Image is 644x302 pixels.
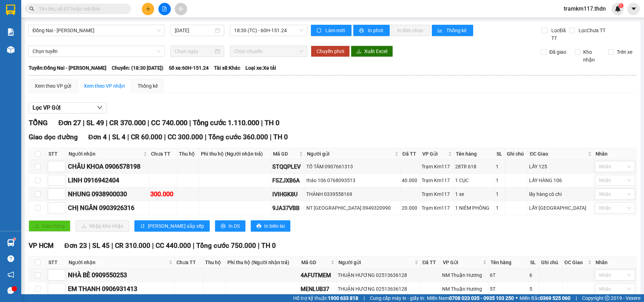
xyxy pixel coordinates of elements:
button: uploadGiao hàng [29,220,70,232]
span: | [364,294,365,302]
input: Tìm tên, số ĐT hoặc mã đơn [39,5,122,13]
button: caret-down [627,3,640,15]
div: THÀNH 0339558169 [306,190,399,198]
div: NHÀ BÈ 0909550253 [68,270,173,280]
div: 4AFUTMEM [301,271,335,280]
img: solution-icon [7,28,14,36]
span: CR 310.000 [115,242,150,250]
span: Mã GD [301,259,329,266]
span: TỔNG [29,118,48,127]
span: | [152,242,154,250]
span: Mã GD [273,150,298,158]
span: Làm mới [325,27,346,34]
div: 5T [490,285,527,293]
div: 1 [496,163,504,170]
div: THUẬN HƯƠNG 02513636128 [338,285,419,293]
th: Thu hộ [177,148,199,160]
span: copyright [605,296,610,301]
div: TỐ TÂM 0907661313 [306,163,399,170]
span: 1 [620,3,622,8]
td: Trạm Km117 [420,174,454,187]
th: Tên hàng [454,148,494,160]
td: Trạm Km117 [420,201,454,215]
span: Đã giao [546,48,569,56]
span: TH 0 [273,133,288,141]
div: 6 [529,271,538,279]
div: lấy hàng cô chi [529,190,592,198]
span: Chọn tuyến [33,46,161,57]
th: SL [528,257,539,268]
span: Giao dọc đường [29,133,78,141]
div: NM Thuận Hương [442,271,487,279]
span: VP HCM [29,242,54,250]
div: 1 CỤC [455,176,493,184]
th: Tên hàng [489,257,529,268]
span: notification [7,271,14,278]
span: Lọc VP Gửi [33,103,60,112]
div: Xem theo VP nhận [84,82,125,90]
th: Phí thu hộ (Người nhận trả) [226,257,300,268]
td: NM Thuận Hương [441,268,489,282]
th: Ghi chú [539,257,563,268]
span: printer [221,223,226,229]
div: 6T [490,271,527,279]
td: STQQPLEV [271,160,305,174]
th: Phí thu hộ (Người nhận trả) [199,148,271,160]
div: 40.000 [402,176,419,184]
span: Người nhận [69,259,167,266]
span: Tổng cước 750.000 [196,242,256,250]
th: Thu hộ [203,257,226,268]
div: 1 NIÊM PHÔNG [455,204,493,212]
td: 4AFUTMEM [300,268,337,282]
div: MENLUB37 [301,285,335,294]
span: Chọn chuyến [234,46,303,57]
th: Đã TT [420,257,441,268]
span: CR 370.000 [109,118,146,127]
div: EM THANH 0906931413 [68,284,173,294]
div: 300.000 [150,189,176,199]
span: Đơn 23 [64,242,87,250]
span: aim [178,6,183,11]
div: Trạm Km117 [422,204,453,212]
span: Xuất Excel [364,47,387,55]
span: Tổng cước 1.110.000 [193,118,259,127]
span: 18:30 (TC) - 60H-151.24 [234,25,303,36]
span: In phơi [368,27,384,34]
div: Nhãn [596,259,634,266]
span: Miền Bắc [520,294,570,302]
span: | [205,133,207,141]
span: Số xe: 60H-151.24 [169,64,209,72]
button: plus [142,3,154,15]
span: | [189,118,191,127]
span: file-add [162,6,167,11]
span: Cung cấp máy in - giấy in: [370,294,425,302]
span: Trên xe [614,48,635,56]
span: question-circle [7,255,14,262]
div: 5 [529,285,538,293]
span: TH 0 [261,242,276,250]
span: printer [256,223,261,229]
span: | [164,133,166,141]
th: Ghi chú [505,148,528,160]
td: NM Thuận Hương [441,282,489,296]
span: Hỗ trợ kỹ thuật: [293,294,358,302]
th: STT [47,148,67,160]
div: LẦY [GEOGRAPHIC_DATA] [529,204,592,212]
span: | [89,242,91,250]
button: sort-ascending[PERSON_NAME] sắp xếp [134,220,210,232]
td: Trạm Km117 [420,187,454,201]
th: Đã TT [401,148,420,160]
b: Tuyến: Đồng Nai - [PERSON_NAME] [29,65,106,71]
span: | [270,133,272,141]
span: Chuyến: (18:30 [DATE]) [112,64,163,72]
div: 9JA37VBB [272,204,304,213]
button: bar-chartThống kê [432,25,473,36]
button: printerIn biên lai [251,220,290,232]
button: printerIn DS [215,220,245,232]
div: CHỊ NGÂN 0903926316 [68,203,148,213]
span: tramkm117.thdn [558,4,611,13]
span: | [147,118,149,127]
span: | [261,118,263,127]
span: [PERSON_NAME] sắp xếp [148,222,204,230]
span: | [111,242,113,250]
